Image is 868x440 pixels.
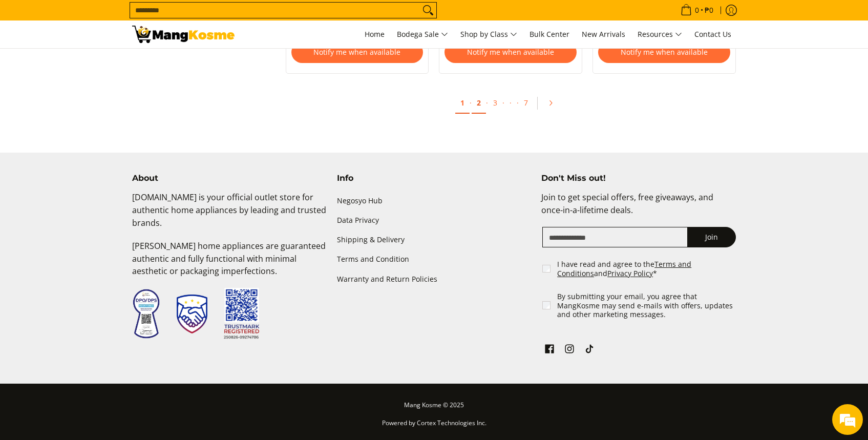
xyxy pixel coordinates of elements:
span: · [470,98,472,108]
a: Bodega Sale [392,20,453,48]
img: Trustmark Seal [177,295,207,333]
a: Terms and Conditions [557,259,691,278]
a: Privacy Policy [607,268,653,278]
a: Terms and Condition [337,250,532,269]
p: [DOMAIN_NAME] is your official outlet store for authentic home appliances by leading and trusted ... [132,191,327,239]
button: Notify me when available [598,41,730,63]
a: See Mang Kosme on Facebook [542,342,557,359]
span: · [502,98,504,108]
p: [PERSON_NAME] home appliances are guaranteed authentic and fully functional with minimal aestheti... [132,240,327,288]
span: Home [365,29,385,39]
p: Powered by Cortex Technologies Inc. [132,417,736,435]
a: New Arrivals [577,20,630,48]
a: Shop by Class [455,20,522,48]
ul: Pagination [281,89,742,122]
button: Notify me when available [291,41,424,63]
span: 0 [693,7,701,14]
h4: About [132,173,327,183]
a: Data Privacy [337,211,532,231]
span: · [517,98,519,108]
span: Shop by Class [460,28,517,41]
p: Mang Kosme © 2025 [132,399,736,417]
a: Resources [632,20,687,48]
a: Warranty and Return Policies [337,269,532,289]
a: 1 [455,93,470,114]
a: Contact Us [689,20,736,48]
nav: Main Menu [245,20,736,48]
a: Shipping & Delivery [337,231,532,250]
button: Notify me when available [444,41,577,63]
a: See Mang Kosme on TikTok [582,342,597,359]
a: 2 [472,93,486,114]
button: Join [687,227,736,247]
span: • [678,5,716,16]
span: Contact Us [694,29,731,39]
button: Search [420,3,436,18]
h4: Don't Miss out! [541,173,736,183]
span: ₱0 [703,7,715,14]
a: Negosyo Hub [337,191,532,211]
span: Bodega Sale [397,28,448,41]
span: New Arrivals [582,29,625,39]
a: See Mang Kosme on Instagram [562,342,577,359]
a: 3 [488,93,502,113]
img: Trustmark QR [224,288,260,340]
span: Bulk Center [530,29,569,39]
a: 7 [519,93,533,113]
span: · [504,93,517,113]
a: Home [359,20,390,48]
span: Resources [638,28,682,41]
label: I have read and agree to the and * [557,260,737,278]
span: · [486,98,488,108]
img: Class B Class B | Mang Kosme [132,26,235,43]
a: Bulk Center [524,20,575,48]
label: By submitting your email, you agree that MangKosme may send e-mails with offers, updates and othe... [557,292,737,319]
p: Join to get special offers, free giveaways, and once-in-a-lifetime deals. [541,191,736,227]
h4: Info [337,173,532,183]
img: Data Privacy Seal [132,288,160,339]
